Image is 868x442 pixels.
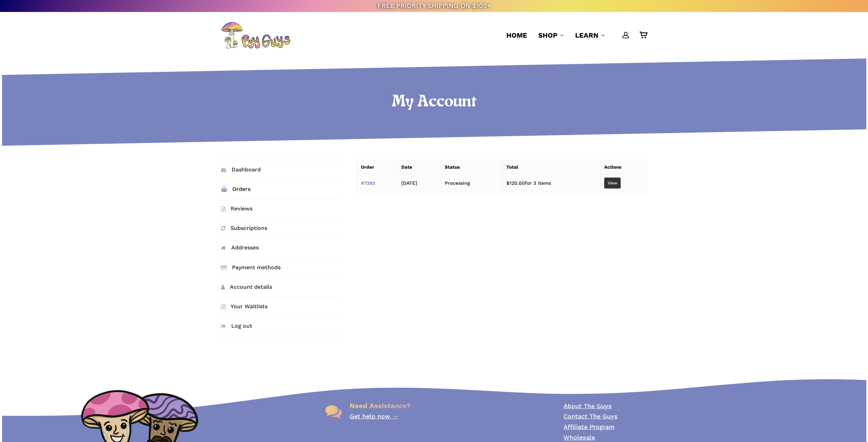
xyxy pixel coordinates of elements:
[350,413,398,420] a: Get help now →
[501,12,647,58] nav: Main Menu
[575,30,605,40] a: Learn
[445,164,460,170] span: Status
[575,31,598,39] span: Learn
[221,297,339,316] a: Your Waitlists
[221,199,339,218] a: Reviews
[506,164,518,170] span: Total
[563,434,595,441] a: Wholesale
[350,402,411,410] span: Need Assistance?
[538,31,557,39] span: Shop
[221,238,339,258] a: Addresses
[441,174,503,192] td: Processing
[563,423,614,430] a: Affiliate Program
[563,413,618,420] a: Contact The Guys
[506,30,527,40] a: Home
[604,178,621,188] a: View order 7292
[221,180,339,199] a: Orders
[221,219,339,238] a: Subscriptions
[503,174,601,192] td: for 3 items
[563,402,612,409] a: About The Guys
[401,180,417,186] time: [DATE]
[361,164,374,170] span: Order
[361,180,375,186] a: View order number 7292
[506,31,527,39] span: Home
[604,164,621,170] span: Actions
[0,93,868,112] h1: My Account
[221,160,349,347] nav: Account pages
[221,160,339,179] a: Dashboard
[221,22,290,49] img: PsyGuys
[221,277,339,297] a: Account details
[506,180,509,186] span: $
[538,30,564,40] a: Shop
[221,258,339,277] a: Payment methods
[506,180,525,186] span: 120.00
[401,164,412,170] span: Date
[221,316,339,336] a: Log out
